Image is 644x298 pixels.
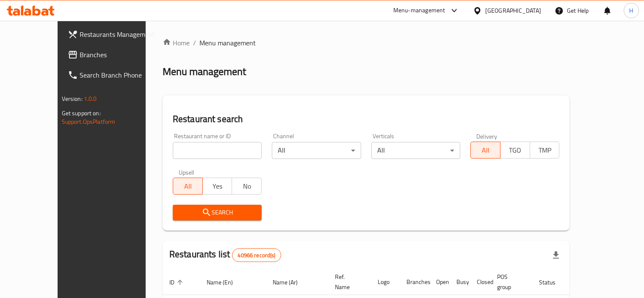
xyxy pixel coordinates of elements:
[62,108,101,119] span: Get support on:
[232,251,280,259] span: 40966 record(s)
[206,180,229,192] span: Yes
[163,38,190,48] a: Home
[173,178,203,195] button: All
[173,113,560,125] h2: Restaurant search
[61,45,165,65] a: Branches
[84,93,97,104] span: 1.0.0
[202,178,232,195] button: Yes
[400,269,429,295] th: Branches
[163,65,246,78] h2: Menu management
[546,245,566,265] div: Export file
[173,205,262,220] button: Search
[429,269,450,295] th: Open
[371,142,460,159] div: All
[80,70,158,80] span: Search Branch Phone
[504,144,527,156] span: TGO
[470,142,500,159] button: All
[273,277,309,287] span: Name (Ar)
[539,277,567,287] span: Status
[199,38,256,48] span: Menu management
[533,144,556,156] span: TMP
[62,116,116,127] a: Support.OpsPlatform
[169,248,281,262] h2: Restaurants list
[500,142,530,159] button: TGO
[62,93,83,104] span: Version:
[476,133,498,139] label: Delivery
[207,277,244,287] span: Name (En)
[61,65,165,85] a: Search Branch Phone
[530,142,560,159] button: TMP
[474,144,497,156] span: All
[179,169,194,175] label: Upsell
[235,180,258,192] span: No
[335,272,361,292] span: Ref. Name
[80,50,158,60] span: Branches
[180,207,255,218] span: Search
[193,38,196,48] li: /
[61,24,165,45] a: Restaurants Management
[232,178,262,195] button: No
[497,272,522,292] span: POS group
[232,248,281,262] div: Total records count
[450,269,470,295] th: Busy
[173,142,262,159] input: Search for restaurant name or ID..
[371,269,400,295] th: Logo
[177,180,199,192] span: All
[163,38,570,48] nav: breadcrumb
[80,29,158,39] span: Restaurants Management
[629,6,633,15] span: H
[169,277,185,287] span: ID
[272,142,361,159] div: All
[470,269,490,295] th: Closed
[393,6,445,16] div: Menu-management
[485,6,541,15] div: [GEOGRAPHIC_DATA]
